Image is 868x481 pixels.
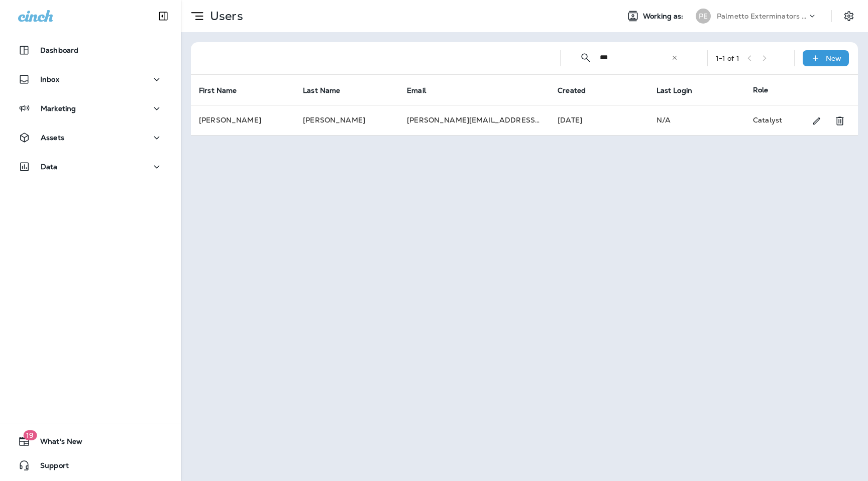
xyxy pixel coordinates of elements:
div: 1 - 1 of 1 [716,54,739,62]
p: Users [206,9,243,24]
span: Created [558,86,586,95]
span: First Name [199,86,250,95]
span: First Name [199,86,237,95]
p: Data [41,163,58,171]
button: Collapse Sidebar [149,6,177,26]
button: Inbox [10,69,171,89]
span: Last Name [303,86,353,95]
div: PE [696,9,711,24]
p: Assets [41,134,64,142]
span: What's New [30,437,82,449]
button: 19What's New [10,431,171,451]
p: Inbox [40,75,59,83]
span: Last Login [657,86,692,95]
span: Role [753,85,769,94]
p: New [826,54,841,62]
span: Support [30,461,69,473]
button: Data [10,157,171,177]
button: Remove User [830,111,850,131]
button: Settings [840,7,858,25]
button: Collapse Search [576,48,596,68]
span: Created [558,86,599,95]
span: 19 [23,430,37,440]
p: Dashboard [40,46,78,54]
td: [PERSON_NAME] [191,105,295,135]
p: Palmetto Exterminators LLC [717,12,807,20]
td: N/A [648,105,745,135]
button: Marketing [10,98,171,118]
span: Last Name [303,86,340,95]
td: [PERSON_NAME][EMAIL_ADDRESS][PERSON_NAME][DOMAIN_NAME] [399,105,550,135]
button: Support [10,455,171,475]
button: Dashboard [10,40,171,60]
p: Marketing [41,104,76,112]
span: Email [407,86,439,95]
td: [DATE] [550,105,648,135]
button: Assets [10,128,171,148]
td: [PERSON_NAME] [295,105,399,135]
span: Last Login [657,86,705,95]
span: Email [407,86,426,95]
span: Working as: [643,12,686,21]
td: Catalyst [745,105,842,135]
